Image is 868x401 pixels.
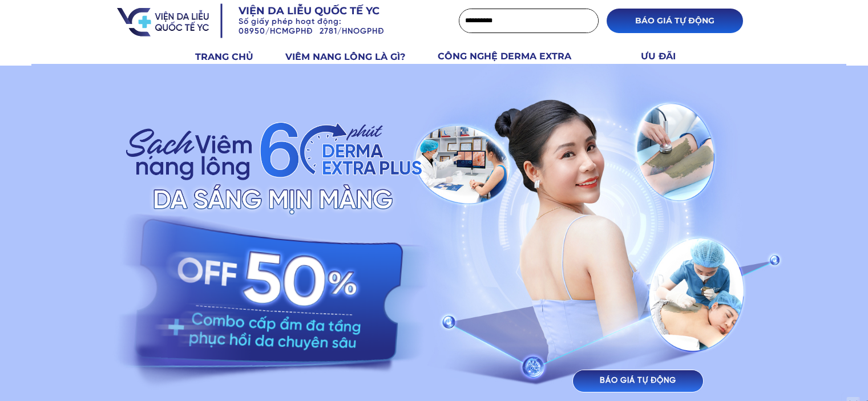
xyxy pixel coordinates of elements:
h3: Viện da liễu quốc tế YC [239,4,414,18]
h3: TRANG CHỦ [195,50,272,64]
h3: ƯU ĐÃI [641,49,689,64]
p: BÁO GIÁ TỰ ĐỘNG [607,9,743,33]
h3: VIÊM NANG LÔNG LÀ GÌ? [285,50,425,64]
p: BÁO GIÁ TỰ ĐỘNG [573,370,703,392]
h3: CÔNG NGHỆ DERMA EXTRA PLUS [438,49,598,78]
h3: Số giấy phép hoạt động: 08950/HCMGPHĐ 2781/HNOGPHĐ [239,18,431,37]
